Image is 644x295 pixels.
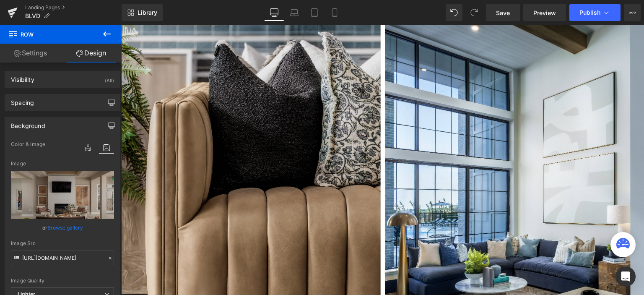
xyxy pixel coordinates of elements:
[61,44,122,63] a: Design
[264,4,284,21] a: Desktop
[615,266,636,287] div: Open Intercom Messenger
[11,278,114,284] div: Image Quality
[325,4,345,21] a: Mobile
[446,4,462,21] button: Undo
[11,161,114,167] div: Image
[523,4,566,21] a: Preview
[579,9,600,16] span: Publish
[25,4,122,11] a: Landing Pages
[624,4,641,21] button: More
[284,4,304,21] a: Laptop
[466,4,483,21] button: Redo
[11,251,114,265] input: Link
[122,4,163,21] a: New Library
[25,13,40,19] span: BLVD
[11,240,114,246] div: Image Src
[569,4,621,21] button: Publish
[11,94,34,106] div: Spacing
[138,9,157,16] span: Library
[47,220,83,235] a: Browse gallery
[533,8,556,17] span: Preview
[11,141,45,147] span: Color & Image
[105,71,114,85] div: (All)
[11,71,34,83] div: Visibility
[11,117,45,129] div: Background
[496,8,510,17] span: Save
[8,25,92,44] span: Row
[304,4,325,21] a: Tablet
[11,223,114,232] div: or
